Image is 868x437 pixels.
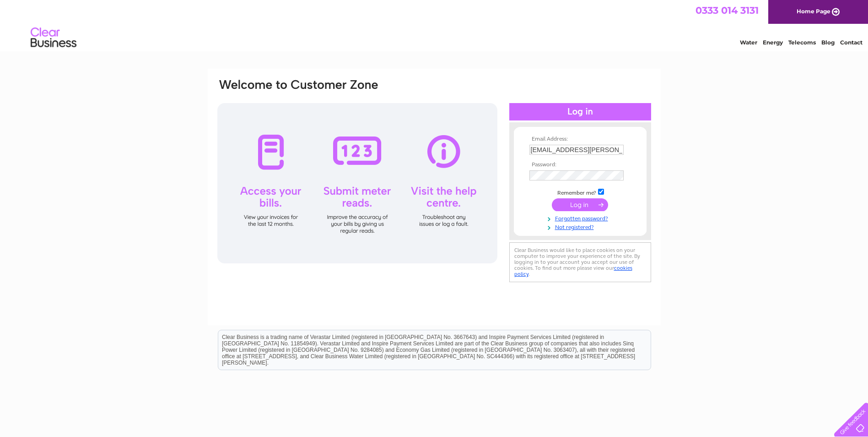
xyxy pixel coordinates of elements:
[695,5,759,16] a: 0333 014 3131
[509,242,651,282] div: Clear Business would like to place cookies on your computer to improve your experience of the sit...
[218,5,651,44] div: Clear Business is a trading name of Verastar Limited (registered in [GEOGRAPHIC_DATA] No. 3667643...
[840,39,863,46] a: Contact
[527,162,633,168] th: Password:
[529,222,633,231] a: Not registered?
[514,265,632,277] a: cookies policy
[527,136,633,142] th: Email Address:
[763,39,783,46] a: Energy
[529,213,633,222] a: Forgotten password?
[740,39,757,46] a: Water
[527,187,633,197] td: Remember me?
[30,24,77,52] img: logo.png
[821,39,835,46] a: Blog
[788,39,816,46] a: Telecoms
[552,198,608,211] input: Submit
